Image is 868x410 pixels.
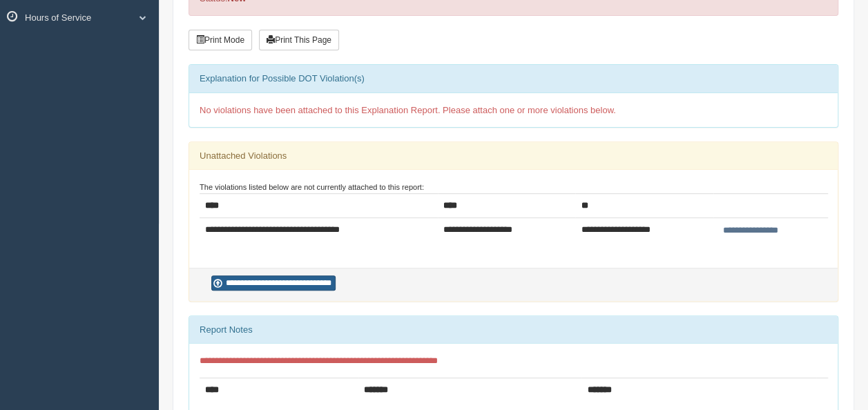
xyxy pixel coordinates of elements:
div: Unattached Violations [189,142,838,170]
button: Print Mode [189,30,252,50]
div: Explanation for Possible DOT Violation(s) [189,65,838,92]
div: Report Notes [189,316,838,344]
button: Print This Page [259,30,339,50]
span: No violations have been attached to this Explanation Report. Please attach one or more violations... [200,105,616,115]
small: The violations listed below are not currently attached to this report: [200,183,424,191]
